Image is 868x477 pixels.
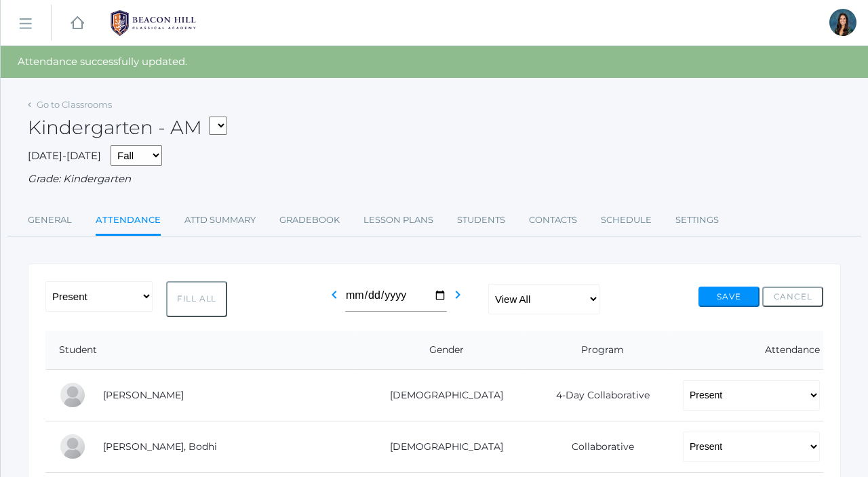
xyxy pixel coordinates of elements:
[669,331,823,370] th: Attendance
[59,433,86,460] div: Bodhi Dreher
[96,207,161,236] a: Attendance
[601,207,652,234] a: Schedule
[103,440,217,453] a: [PERSON_NAME], Bodhi
[28,149,101,162] span: [DATE]-[DATE]
[326,287,342,303] i: chevron_left
[526,421,669,472] td: Collaborative
[529,207,577,234] a: Contacts
[28,171,841,187] div: Grade: Kindergarten
[102,6,204,40] img: 1_BHCALogos-05.png
[37,99,112,110] a: Go to Classrooms
[103,389,184,401] a: [PERSON_NAME]
[450,287,466,303] i: chevron_right
[59,381,86,409] div: Maia Canan
[829,9,856,36] div: Jordyn Dewey
[363,207,433,234] a: Lesson Plans
[28,117,227,138] h2: Kindergarten - AM
[357,331,526,370] th: Gender
[526,331,669,370] th: Program
[698,287,759,307] button: Save
[675,207,719,234] a: Settings
[279,207,340,234] a: Gradebook
[326,293,342,306] a: chevron_left
[166,281,227,317] button: Fill All
[457,207,505,234] a: Students
[357,369,526,421] td: [DEMOGRAPHIC_DATA]
[28,207,72,234] a: General
[357,421,526,472] td: [DEMOGRAPHIC_DATA]
[450,293,466,306] a: chevron_right
[184,207,256,234] a: Attd Summary
[762,287,823,307] button: Cancel
[526,369,669,421] td: 4-Day Collaborative
[45,331,357,370] th: Student
[1,46,868,78] div: Attendance successfully updated.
